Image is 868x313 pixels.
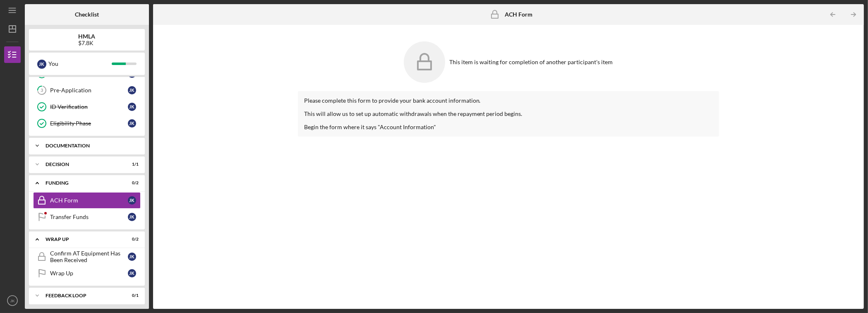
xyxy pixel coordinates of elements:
[10,299,15,303] text: JK
[37,60,46,69] div: J K
[128,103,136,111] div: J K
[128,196,136,205] div: J K
[128,269,136,277] div: J K
[46,237,118,242] div: Wrap up
[33,99,141,115] a: ID VerificationJK
[79,40,96,46] div: $7.8K
[124,162,139,167] div: 1 / 1
[46,293,118,298] div: Feedback Loop
[128,253,136,261] div: J K
[46,162,118,167] div: DECISION
[4,292,21,309] button: JK
[505,11,533,18] b: ACH Form
[48,57,112,71] div: You
[449,59,613,65] div: This item is waiting for completion of another participant's item
[128,119,136,128] div: J K
[50,197,128,204] div: ACH Form
[124,237,139,242] div: 0 / 2
[128,213,136,221] div: J K
[50,250,128,263] div: Confirm AT Equipment Has Been Received
[304,97,713,117] div: Please complete this form to provide your bank account information. This will allow us to set up ...
[41,88,43,93] tspan: 3
[33,82,141,99] a: 3Pre-ApplicationJK
[50,87,128,94] div: Pre-Application
[46,181,118,185] div: Funding
[46,143,134,148] div: DOCUMENTATION
[33,248,141,265] a: Confirm AT Equipment Has Been ReceivedJK
[79,33,96,40] b: HMLA
[50,214,128,220] div: Transfer Funds
[50,104,128,110] div: ID Verification
[75,11,99,18] b: Checklist
[124,181,139,185] div: 0 / 2
[124,293,139,298] div: 0 / 1
[304,124,713,130] div: Begin the form where it says "Account Information"
[50,270,128,277] div: Wrap Up
[50,120,128,127] div: Eligibility Phase
[128,86,136,94] div: J K
[33,192,141,209] a: ACH FormJK
[33,209,141,225] a: Transfer FundsJK
[33,265,141,282] a: Wrap UpJK
[33,115,141,132] a: Eligibility PhaseJK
